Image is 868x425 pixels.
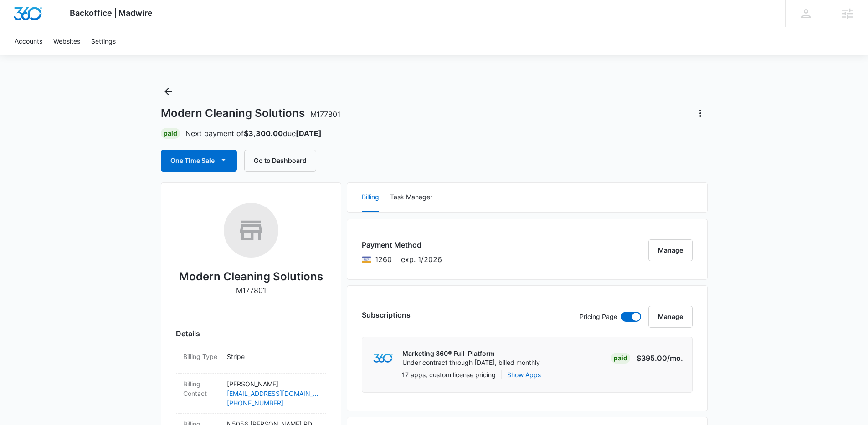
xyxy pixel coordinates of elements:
[244,129,283,138] strong: $3,300.00
[402,358,540,367] p: Under contract through [DATE], billed monthly
[48,27,86,55] a: Websites
[183,379,220,398] dt: Billing Contact
[648,306,693,328] button: Manage
[236,285,266,296] p: M177801
[667,354,683,363] span: /mo.
[86,27,121,55] a: Settings
[401,254,442,265] span: exp. 1/2026
[611,353,630,364] div: Paid
[161,106,340,120] h1: Modern Cleaning Solutions
[362,239,442,250] h3: Payment Method
[161,150,237,172] button: One Time Sale
[693,106,708,121] button: Actions
[176,328,200,339] span: Details
[648,239,693,261] button: Manage
[296,129,322,138] strong: [DATE]
[9,27,48,55] a: Accounts
[161,84,175,99] button: Back
[176,374,326,414] div: Billing Contact[PERSON_NAME][EMAIL_ADDRESS][DOMAIN_NAME][PHONE_NUMBER]
[637,353,683,364] p: $395.00
[227,398,319,408] a: [PHONE_NUMBER]
[362,309,411,320] h3: Subscriptions
[375,254,392,265] span: Visa ending with
[227,379,319,389] p: [PERSON_NAME]
[70,8,153,18] span: Backoffice | Madwire
[402,370,496,379] p: 17 apps, custom license pricing
[362,183,379,212] button: Billing
[185,128,322,139] p: Next payment of due
[373,354,393,363] img: marketing360Logo
[244,150,316,172] button: Go to Dashboard
[402,349,540,358] p: Marketing 360® Full-Platform
[161,128,180,139] div: Paid
[179,268,323,285] h2: Modern Cleaning Solutions
[507,370,541,379] button: Show Apps
[227,352,319,361] p: Stripe
[580,312,617,322] p: Pricing Page
[390,183,432,212] button: Task Manager
[227,389,319,398] a: [EMAIL_ADDRESS][DOMAIN_NAME]
[183,352,220,361] dt: Billing Type
[310,110,340,119] span: M177801
[176,346,326,374] div: Billing TypeStripe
